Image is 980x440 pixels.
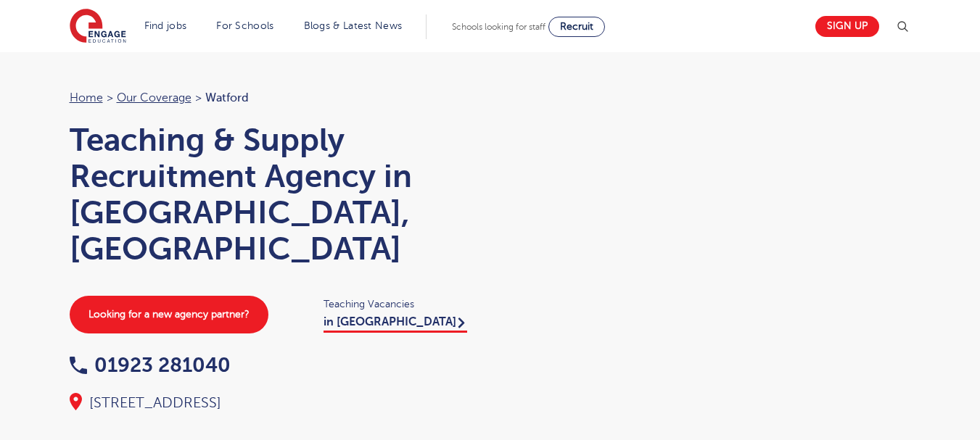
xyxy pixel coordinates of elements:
a: 01923 281040 [70,354,231,376]
h1: Teaching & Supply Recruitment Agency in [GEOGRAPHIC_DATA], [GEOGRAPHIC_DATA] [70,122,476,267]
span: Schools looking for staff [452,22,545,32]
a: Home [70,91,103,104]
a: Find jobs [144,20,187,31]
div: [STREET_ADDRESS] [70,393,476,413]
a: For Schools [216,20,273,31]
span: Recruit [560,21,593,32]
span: > [107,91,113,104]
span: Watford [205,91,249,104]
span: > [195,91,202,104]
a: in [GEOGRAPHIC_DATA] [324,315,467,333]
a: Our coverage [117,91,192,104]
a: Recruit [548,17,605,37]
a: Sign up [815,16,879,37]
a: Blogs & Latest News [304,20,403,31]
img: Engage Education [70,9,126,45]
nav: breadcrumb [70,88,476,107]
a: Looking for a new agency partner? [70,296,268,333]
span: Teaching Vacancies [324,296,476,312]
